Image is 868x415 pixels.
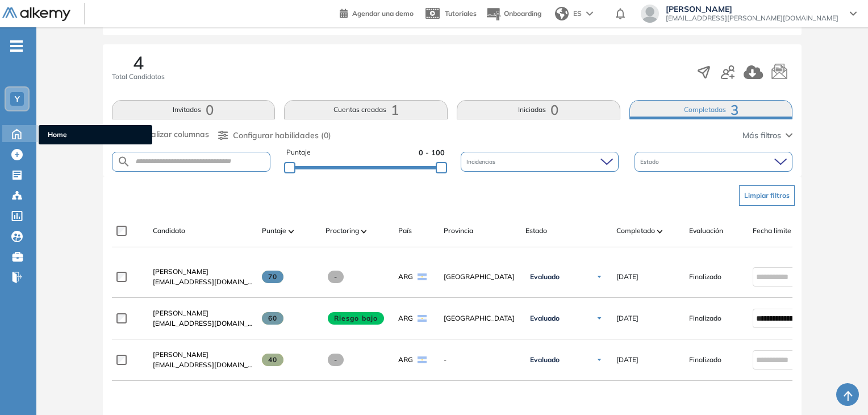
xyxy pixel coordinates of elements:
a: [PERSON_NAME] [153,350,253,360]
span: [PERSON_NAME] [153,350,208,359]
a: [PERSON_NAME] [153,267,253,277]
img: [missing "en.ARROW_ALT" translation] [361,230,367,233]
span: [DATE] [616,272,639,282]
span: Proctoring [325,226,359,236]
span: [EMAIL_ADDRESS][DOMAIN_NAME] [153,360,253,370]
button: Invitados0 [112,100,276,119]
span: [DATE] [616,355,639,365]
span: [GEOGRAPHIC_DATA] [444,272,516,282]
span: Puntaje [262,226,286,236]
span: País [398,226,412,236]
span: Incidencias [466,157,498,166]
span: [PERSON_NAME] [153,267,208,276]
button: Completadas3 [629,100,793,119]
span: Más filtros [742,130,781,142]
span: 0 - 100 [419,147,445,158]
span: Provincia [444,226,473,236]
span: 4 [133,53,144,72]
span: - [328,271,344,283]
span: [DATE] [616,313,639,323]
img: ARG [418,315,427,322]
span: Estado [525,226,547,236]
span: Completado [616,226,655,236]
button: Más filtros [742,130,792,142]
button: Personalizar columnas [112,128,209,140]
img: Logo [2,7,70,22]
div: Estado [635,152,792,172]
img: SEARCH_ALT [117,155,131,169]
span: Finalizado [689,272,721,282]
span: - [328,354,344,366]
span: Evaluado [530,314,560,323]
span: Finalizado [689,355,721,365]
img: ARG [418,356,427,363]
span: Home [48,130,143,140]
img: arrow [586,11,593,16]
button: Onboarding [486,2,541,26]
span: Fecha límite [753,226,791,236]
img: [missing "en.ARROW_ALT" translation] [657,230,663,233]
button: Configurar habilidades (0) [218,130,331,142]
span: - [444,355,516,365]
img: ARG [418,273,427,280]
div: Incidencias [461,152,619,172]
span: 60 [262,312,284,325]
span: Total Candidatos [112,72,165,82]
a: Agendar una demo [340,6,414,19]
button: Cuentas creadas1 [284,100,448,119]
span: [PERSON_NAME] [666,5,838,14]
span: Finalizado [689,313,721,323]
span: Candidato [153,226,185,236]
img: [missing "en.ARROW_ALT" translation] [289,230,294,233]
span: Estado [640,157,661,166]
span: Y [15,94,20,103]
span: 70 [262,271,284,283]
span: ARG [398,272,413,282]
span: Evaluación [689,226,723,236]
span: Puntaje [286,147,311,158]
span: [EMAIL_ADDRESS][PERSON_NAME][DOMAIN_NAME] [666,14,838,23]
span: Riesgo bajo [328,312,385,325]
a: [PERSON_NAME] [153,308,253,318]
img: world [555,7,569,20]
img: Ícono de flecha [596,273,603,280]
span: Onboarding [504,9,541,18]
button: Iniciadas0 [457,100,620,119]
span: [PERSON_NAME] [153,309,208,317]
span: Configurar habilidades (0) [233,130,331,142]
span: Evaluado [530,355,560,364]
span: Personalizar columnas [126,128,209,140]
span: [GEOGRAPHIC_DATA] [444,313,516,323]
span: ARG [398,355,413,365]
img: Ícono de flecha [596,356,603,363]
img: Ícono de flecha [596,315,603,322]
span: [EMAIL_ADDRESS][DOMAIN_NAME] [153,318,253,329]
span: ARG [398,313,413,323]
span: ES [573,9,582,19]
span: [EMAIL_ADDRESS][DOMAIN_NAME] [153,277,253,287]
span: Tutoriales [445,9,477,18]
i: - [10,45,23,47]
span: Agendar una demo [352,9,414,18]
button: Limpiar filtros [739,185,795,206]
span: Evaluado [530,272,560,281]
span: 40 [262,354,284,366]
